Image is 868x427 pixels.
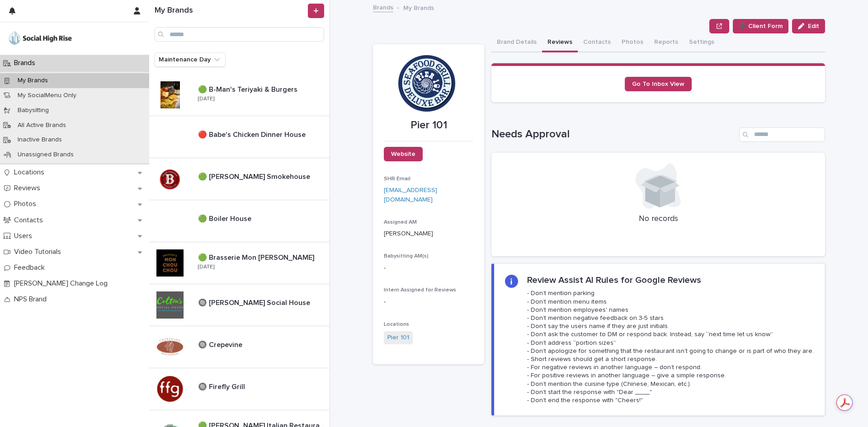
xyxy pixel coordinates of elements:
a: 🔴 Babe's Chicken Dinner House🔴 Babe's Chicken Dinner House [149,116,330,158]
h2: Review Assist AI Rules for Google Reviews [527,275,701,286]
p: 🟢 [PERSON_NAME] Smokehouse [198,171,312,181]
a: Go To Inbox View [625,77,692,91]
p: 🔴 Babe's Chicken Dinner House [198,129,307,139]
p: [DATE] [198,96,214,102]
a: Pier 101 [387,333,409,343]
p: Reviews [10,184,47,192]
p: - Don’t mention parking - Don’t mention menu items - Don’t mention employees' names - Don’t menti... [527,289,814,404]
a: Website [384,147,423,161]
p: - [384,297,473,307]
p: Locations [10,168,52,177]
p: Users [10,232,39,240]
p: - [384,263,473,273]
a: 🔘 [PERSON_NAME] Social House🔘 [PERSON_NAME] Social House [149,284,330,326]
p: Brands [10,59,42,67]
p: 🔘 [PERSON_NAME] Social House [198,297,312,307]
p: 🔘 Firefly Grill [198,381,247,391]
a: 🔘 Firefly Grill🔘 Firefly Grill [149,368,330,410]
span: Edit [808,23,819,29]
a: 🔘 Crepevine🔘 Crepevine [149,326,330,368]
p: 🔘 Crepevine [198,339,244,349]
input: Search [155,27,324,42]
span: Intern Assigned for Reviews [384,287,456,293]
a: 🟢 Brasserie Mon [PERSON_NAME]🟢 Brasserie Mon [PERSON_NAME] [DATE] [149,242,330,284]
p: Video Tutorials [10,248,68,256]
span: Website [391,151,415,157]
p: No records [502,214,814,224]
p: Babysitting [10,107,56,114]
p: [PERSON_NAME] [384,229,473,239]
p: [PERSON_NAME] Change Log [10,279,115,288]
p: Unassigned Brands [10,151,81,159]
p: All Active Brands [10,122,73,129]
span: SHR Email [384,176,410,182]
button: Maintenance Day [155,52,226,67]
button: Reports [649,33,684,52]
p: Pier 101 [384,119,473,132]
a: Brands [373,2,393,12]
a: 🟢 Boiler House🟢 Boiler House [149,200,330,242]
p: Inactive Brands [10,136,69,144]
span: Locations [384,322,409,327]
button: Reviews [542,33,578,52]
span: Assigned AM [384,220,417,225]
p: Feedback [10,263,52,272]
h1: Needs Approval [491,128,736,141]
p: 🟢 Boiler House [198,213,253,223]
button: Brand Details [491,33,542,52]
p: 🟢 Brasserie Mon [PERSON_NAME] [198,252,316,262]
button: Contacts [578,33,616,52]
p: Contacts [10,216,50,225]
p: My SocialMenu Only [10,92,84,99]
p: 🟢 B-Man's Teriyaki & Burgers [198,84,299,94]
h1: My Brands [155,6,306,16]
p: My Brands [403,2,434,12]
img: o5DnuTxEQV6sW9jFYBBf [7,29,73,47]
p: Photos [10,200,43,208]
button: ➕ Client Form [733,19,788,33]
a: 🟢 B-Man's Teriyaki & Burgers🟢 B-Man's Teriyaki & Burgers [DATE] [149,74,330,116]
button: Edit [792,19,825,33]
a: 🟢 [PERSON_NAME] Smokehouse🟢 [PERSON_NAME] Smokehouse [149,158,330,200]
span: Babysitting AM(s) [384,253,429,259]
p: NPS Brand [10,295,54,304]
span: ➕ Client Form [739,22,783,31]
button: Photos [616,33,649,52]
a: [EMAIL_ADDRESS][DOMAIN_NAME] [384,187,437,203]
p: [DATE] [198,264,214,270]
p: My Brands [10,77,55,84]
span: Go To Inbox View [632,81,684,87]
input: Search [739,127,825,142]
button: Settings [684,33,720,52]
